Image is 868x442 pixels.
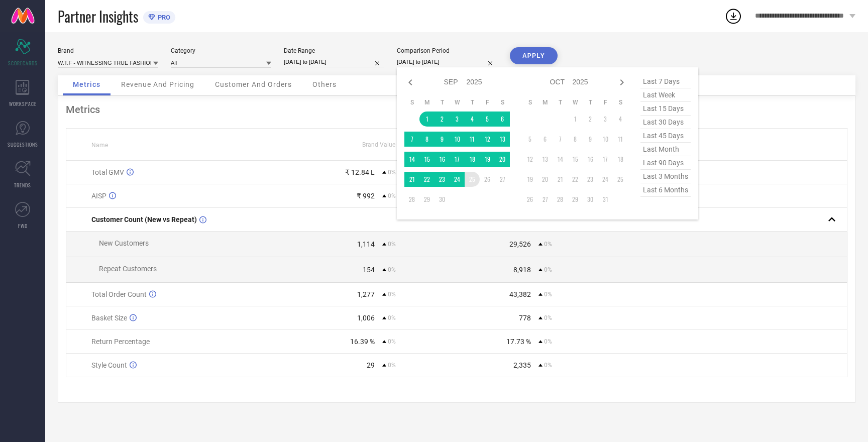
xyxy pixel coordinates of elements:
td: Mon Sep 29 2025 [419,192,435,207]
div: 2,335 [513,361,531,369]
div: 43,382 [509,290,531,298]
td: Sat Sep 06 2025 [495,112,510,127]
div: ₹ 992 [357,192,375,200]
td: Sat Sep 27 2025 [495,172,510,187]
span: 0% [544,241,552,248]
span: TRENDS [14,181,31,189]
td: Fri Sep 19 2025 [480,152,495,167]
td: Thu Sep 11 2025 [465,132,480,147]
td: Fri Sep 12 2025 [480,132,495,147]
td: Thu Oct 23 2025 [583,172,598,187]
span: Basket Size [91,314,127,322]
td: Wed Sep 24 2025 [450,172,465,187]
td: Thu Oct 30 2025 [583,192,598,207]
th: Saturday [495,98,510,106]
div: 154 [363,266,375,274]
td: Wed Oct 22 2025 [568,172,583,187]
th: Monday [419,98,435,106]
td: Sun Sep 14 2025 [404,152,419,167]
span: Partner Insights [58,6,138,27]
th: Saturday [613,98,628,106]
td: Sun Sep 07 2025 [404,132,419,147]
th: Thursday [465,98,480,106]
td: Sun Oct 26 2025 [522,192,537,207]
span: 0% [388,169,396,176]
td: Tue Sep 02 2025 [435,112,450,127]
th: Thursday [583,98,598,106]
th: Tuesday [435,98,450,106]
td: Tue Sep 23 2025 [435,172,450,187]
td: Fri Oct 24 2025 [598,172,613,187]
td: Fri Sep 26 2025 [480,172,495,187]
td: Tue Sep 09 2025 [435,132,450,147]
span: 0% [544,266,552,273]
span: Total GMV [91,168,124,176]
td: Wed Sep 03 2025 [450,112,465,127]
td: Fri Sep 05 2025 [480,112,495,127]
span: last 30 days [640,116,691,129]
td: Tue Oct 28 2025 [553,192,568,207]
td: Thu Sep 04 2025 [465,112,480,127]
td: Thu Oct 02 2025 [583,112,598,127]
th: Monday [537,98,553,106]
td: Fri Oct 10 2025 [598,132,613,147]
td: Sat Oct 18 2025 [613,152,628,167]
span: FWD [18,222,28,230]
button: APPLY [510,47,558,64]
td: Sun Oct 19 2025 [522,172,537,187]
td: Mon Oct 06 2025 [537,132,553,147]
td: Tue Oct 07 2025 [553,132,568,147]
td: Sat Sep 13 2025 [495,132,510,147]
span: Total Order Count [91,290,147,298]
span: AISP [91,192,106,200]
span: 0% [388,192,396,199]
span: Name [91,142,108,149]
td: Mon Oct 13 2025 [537,152,553,167]
td: Wed Sep 17 2025 [450,152,465,167]
td: Sun Sep 28 2025 [404,192,419,207]
td: Sat Oct 25 2025 [613,172,628,187]
td: Mon Sep 08 2025 [419,132,435,147]
td: Mon Sep 01 2025 [419,112,435,127]
span: 0% [388,338,396,345]
div: 1,114 [357,240,375,248]
input: Select comparison period [397,57,497,67]
td: Sun Oct 05 2025 [522,132,537,147]
td: Thu Sep 25 2025 [465,172,480,187]
span: last 90 days [640,156,691,170]
div: 16.39 % [350,338,375,346]
td: Sat Oct 04 2025 [613,112,628,127]
td: Wed Oct 29 2025 [568,192,583,207]
span: New Customers [99,239,149,247]
div: 778 [519,314,531,322]
span: SUGGESTIONS [8,141,38,148]
div: Metrics [66,103,847,116]
div: 29,526 [509,240,531,248]
span: SCORECARDS [8,59,38,67]
span: 0% [388,291,396,298]
td: Thu Oct 16 2025 [583,152,598,167]
td: Fri Oct 31 2025 [598,192,613,207]
span: Customer And Orders [215,80,292,88]
td: Tue Sep 30 2025 [435,192,450,207]
span: Others [312,80,337,88]
td: Fri Oct 17 2025 [598,152,613,167]
th: Friday [598,98,613,106]
td: Mon Oct 20 2025 [537,172,553,187]
span: PRO [155,14,170,21]
div: 1,277 [357,290,375,298]
div: 8,918 [513,266,531,274]
td: Tue Oct 21 2025 [553,172,568,187]
span: Repeat Customers [99,265,157,273]
span: last week [640,88,691,102]
span: Style Count [91,361,127,369]
td: Tue Sep 16 2025 [435,152,450,167]
div: Next month [616,76,628,88]
th: Wednesday [450,98,465,106]
span: 0% [388,241,396,248]
td: Mon Sep 22 2025 [419,172,435,187]
span: WORKSPACE [9,100,37,107]
span: 0% [388,314,396,321]
td: Sat Sep 20 2025 [495,152,510,167]
span: last month [640,143,691,156]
